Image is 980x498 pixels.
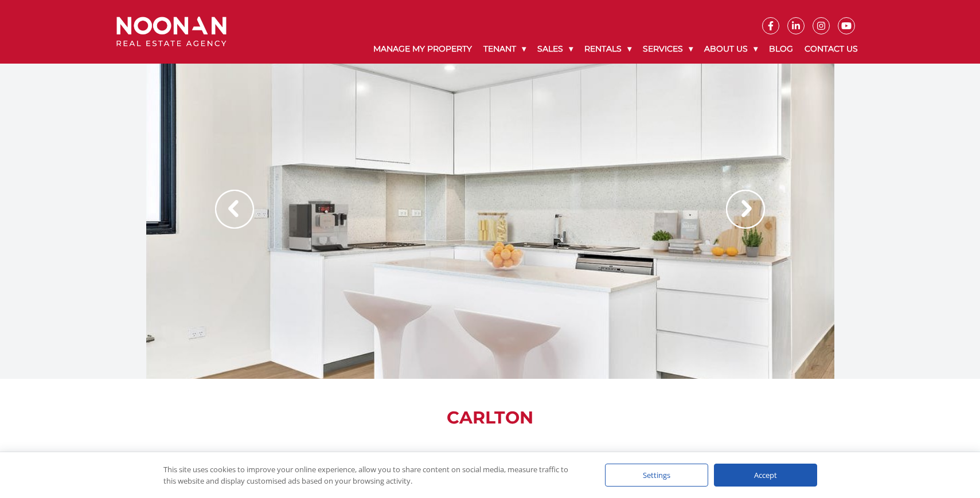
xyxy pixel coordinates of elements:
[163,464,582,487] div: This site uses cookies to improve your online experience, allow you to share content on social me...
[215,190,254,229] img: Arrow slider
[637,34,698,64] a: Services
[714,464,817,487] div: Accept
[763,34,799,64] a: Blog
[532,34,579,64] a: Sales
[799,34,864,64] a: Contact Us
[605,464,708,487] div: Settings
[116,17,227,47] img: Noonan Real Estate Agency
[726,190,765,229] img: Arrow slider
[478,34,532,64] a: Tenant
[368,34,478,64] a: Manage My Property
[579,34,637,64] a: Rentals
[698,34,763,64] a: About Us
[146,407,834,428] h1: CARLTON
